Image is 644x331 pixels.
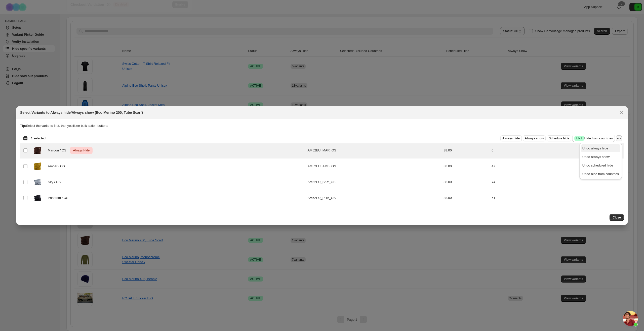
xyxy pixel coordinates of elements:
[581,161,620,169] button: Undo scheduled hide
[48,180,63,185] span: Sky / OS
[31,144,44,157] img: Rotauf-Eco-Merino-200-Tube-Scarf-PHA-Ghost-1.png
[48,195,71,200] span: Phantom / OS
[442,190,490,206] td: 38.00
[306,158,442,174] td: AM52EU_AMB_OS
[547,135,571,141] button: Schedule hide
[20,123,624,128] p: Select the variants first, then you'll see bulk action buttons
[306,190,442,206] td: AM52EU_PHA_OS
[582,163,613,167] span: Undo scheduled hide
[442,143,490,158] td: 38.00
[306,143,442,158] td: AM52EU_MAR_OS
[31,192,44,204] img: Rotauf-ecomerino200-tubescarf-unisex-phantom-front_b2fe3739-35c9-4e4d-8759-79f6ee5fbd9c.png
[623,311,638,326] div: Chat öffnen
[48,148,69,153] span: Maroon / OS
[549,136,569,140] span: Schedule hide
[613,215,621,219] span: Close
[502,136,520,140] span: Always hide
[523,135,546,141] button: Always show
[490,143,624,158] td: 0
[581,170,620,178] button: Undo hide from countries
[582,172,619,176] span: Undo hide from countries
[48,164,68,169] span: Amber / OS
[616,135,622,141] button: More actions
[582,146,608,150] span: Undo always hide
[72,147,91,153] span: Always Hide
[500,135,522,141] button: Always hide
[610,214,624,221] button: Close
[20,124,26,128] strong: Tip:
[576,136,582,140] span: ENT
[490,190,624,206] td: 61
[490,174,624,190] td: 74
[31,136,46,140] span: 1 selected
[31,160,44,173] img: Rotauf-Eco-Merino-200-Tube-Scarf-AMB-Ghost-1.png
[618,109,625,116] button: Close
[442,158,490,174] td: 38.00
[572,135,615,142] button: SuccessENTHide from countries
[442,174,490,190] td: 38.00
[581,153,620,161] button: Undo always show
[306,174,442,190] td: AM52EU_SKY_OS
[582,155,610,159] span: Undo always show
[20,110,143,115] h2: Select Variants to Always hide/Always show (Eco Merino 200, Tube Scarf)
[525,136,544,140] span: Always show
[490,158,624,174] td: 47
[574,136,613,141] span: Hide from countries
[581,144,620,152] button: Undo always hide
[31,176,44,188] img: Rotauf-ecomerino200-tubescarf-unisex-sky-front_20b0b1fe-a7ba-4220-8a66-ca737999cf30.png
